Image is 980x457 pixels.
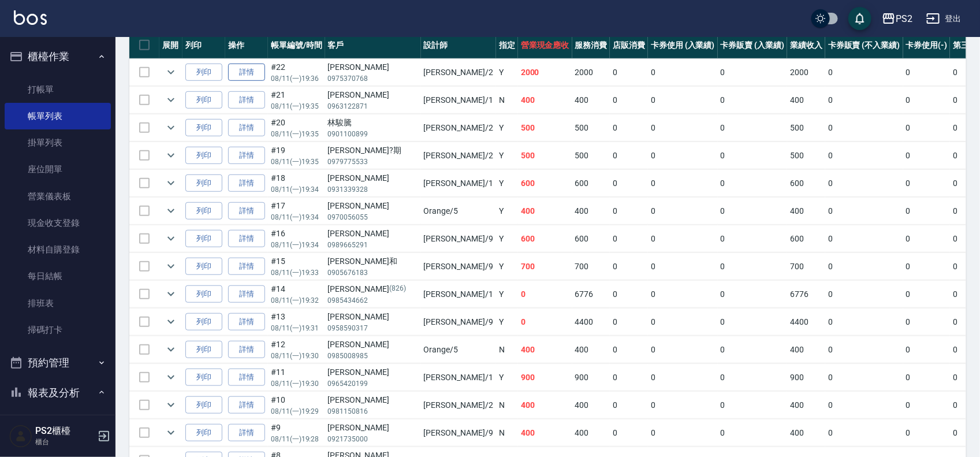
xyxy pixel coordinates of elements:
[648,114,718,142] td: 0
[162,369,180,386] button: expand row
[787,32,825,59] th: 業績收入
[903,59,951,86] td: 0
[572,198,610,225] td: 400
[271,378,322,389] p: 08/11 (一) 19:30
[162,285,180,303] button: expand row
[228,91,265,109] a: 詳情
[903,281,951,308] td: 0
[5,103,111,129] a: 帳單列表
[610,170,648,197] td: 0
[787,281,825,308] td: 6776
[518,336,572,363] td: 400
[328,89,418,101] div: [PERSON_NAME]
[271,129,322,139] p: 08/11 (一) 19:35
[185,91,222,109] button: 列印
[185,396,222,414] button: 列印
[825,309,903,336] td: 0
[825,392,903,419] td: 0
[718,198,788,225] td: 0
[572,281,610,308] td: 6776
[228,258,265,276] a: 詳情
[610,142,648,169] td: 0
[825,170,903,197] td: 0
[787,142,825,169] td: 500
[162,313,180,330] button: expand row
[496,142,518,169] td: Y
[787,336,825,363] td: 400
[5,210,111,236] a: 現金收支登錄
[328,323,418,333] p: 0958590317
[271,295,322,306] p: 08/11 (一) 19:32
[903,170,951,197] td: 0
[162,341,180,358] button: expand row
[610,392,648,419] td: 0
[421,336,496,363] td: Orange /5
[162,202,180,220] button: expand row
[648,364,718,391] td: 0
[572,170,610,197] td: 600
[496,253,518,280] td: Y
[787,392,825,419] td: 400
[718,392,788,419] td: 0
[271,351,322,361] p: 08/11 (一) 19:30
[610,114,648,142] td: 0
[825,364,903,391] td: 0
[825,225,903,252] td: 0
[328,434,418,444] p: 0921735000
[787,253,825,280] td: 700
[328,339,418,351] div: [PERSON_NAME]
[185,174,222,192] button: 列印
[787,225,825,252] td: 600
[648,309,718,336] td: 0
[718,253,788,280] td: 0
[496,309,518,336] td: Y
[421,225,496,252] td: [PERSON_NAME] /9
[877,7,917,31] button: PS2
[328,101,418,112] p: 0963122871
[903,364,951,391] td: 0
[903,87,951,114] td: 0
[718,32,788,59] th: 卡券販賣 (入業績)
[610,32,648,59] th: 店販消費
[648,253,718,280] td: 0
[518,225,572,252] td: 600
[610,198,648,225] td: 0
[572,309,610,336] td: 4400
[572,59,610,86] td: 2000
[328,267,418,278] p: 0905676183
[421,392,496,419] td: [PERSON_NAME] /2
[268,281,325,308] td: #14
[185,64,222,81] button: 列印
[162,424,180,441] button: expand row
[271,267,322,278] p: 08/11 (一) 19:33
[159,32,182,59] th: 展開
[718,419,788,447] td: 0
[648,87,718,114] td: 0
[787,198,825,225] td: 400
[572,225,610,252] td: 600
[228,202,265,220] a: 詳情
[496,419,518,447] td: N
[268,142,325,169] td: #19
[572,142,610,169] td: 500
[718,336,788,363] td: 0
[896,12,912,26] div: PS2
[610,336,648,363] td: 0
[648,59,718,86] td: 0
[228,174,265,192] a: 詳情
[35,437,94,447] p: 櫃台
[496,32,518,59] th: 指定
[162,91,180,109] button: expand row
[268,364,325,391] td: #11
[268,336,325,363] td: #12
[328,255,418,267] div: [PERSON_NAME]和
[228,64,265,81] a: 詳情
[271,212,322,222] p: 08/11 (一) 19:34
[271,434,322,444] p: 08/11 (一) 19:28
[9,425,32,448] img: Person
[718,225,788,252] td: 0
[228,369,265,387] a: 詳情
[328,157,418,167] p: 0979775533
[518,142,572,169] td: 500
[5,42,111,72] button: 櫃檯作業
